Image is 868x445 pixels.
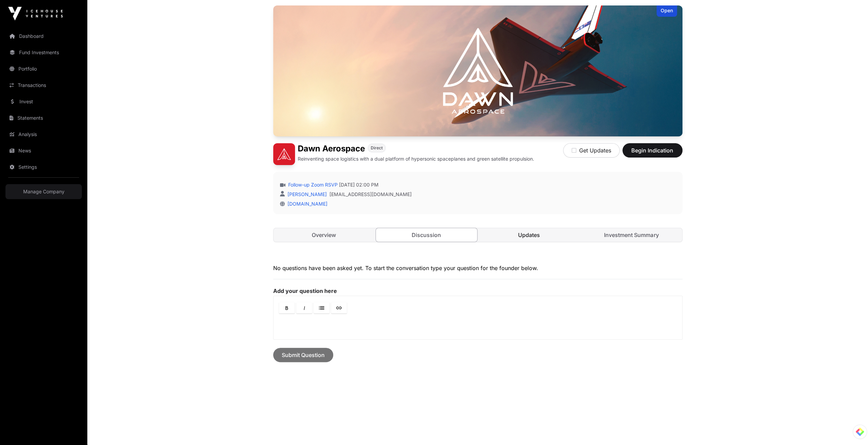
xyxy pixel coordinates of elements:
a: News [5,143,82,158]
a: [PERSON_NAME] [286,191,327,197]
a: [DOMAIN_NAME] [285,201,327,207]
a: Manage Company [5,184,82,199]
p: No questions have been asked yet. To start the conversation type your question for the founder be... [273,264,682,272]
img: Icehouse Ventures Logo [8,7,63,20]
a: Dashboard [5,29,82,44]
a: Lists [314,302,329,313]
p: Reinventing space logistics with a dual platform of hypersonic spaceplanes and green satellite pr... [298,155,534,162]
div: Open [657,5,677,17]
button: Begin Indication [622,143,682,158]
a: Statements [5,110,82,125]
a: Investment Summary [581,228,682,242]
a: Bold [279,302,295,313]
span: Direct [371,145,383,151]
a: Link [331,302,347,313]
label: Add your question here [273,287,682,294]
a: Invest [5,94,82,109]
a: Portfolio [5,61,82,76]
iframe: Chat Widget [834,412,868,445]
a: [EMAIL_ADDRESS][DOMAIN_NAME] [329,191,412,198]
a: Fund Investments [5,45,82,60]
button: Get Updates [563,143,620,158]
a: Updates [479,228,580,242]
a: Discussion [376,228,477,242]
a: Begin Indication [622,150,682,157]
a: Analysis [5,127,82,142]
a: Overview [274,228,375,242]
a: Follow-up Zoom RSVP [287,181,338,188]
img: Dawn Aerospace [273,5,682,136]
h1: Dawn Aerospace [298,143,365,154]
span: [DATE] 02:00 PM [339,181,379,188]
a: Italic [296,302,312,313]
span: Begin Indication [631,146,674,154]
a: Transactions [5,78,82,93]
img: Dawn Aerospace [273,143,295,165]
nav: Tabs [274,228,682,242]
a: Settings [5,160,82,175]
